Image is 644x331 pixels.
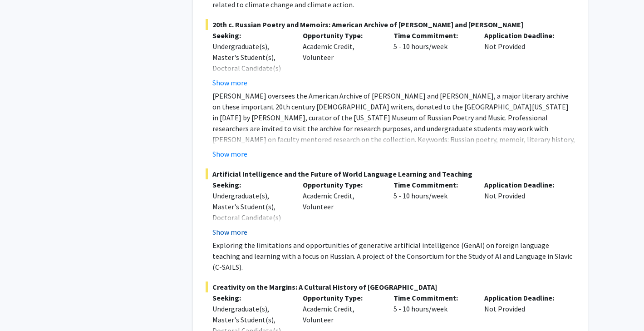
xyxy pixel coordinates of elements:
[484,179,561,190] p: Application Deadline:
[393,179,471,190] p: Time Commitment:
[212,240,575,272] p: Exploring the limitations and opportunities of generative artificial intelligence (GenAI) on fore...
[393,30,471,41] p: Time Commitment:
[387,30,477,88] div: 5 - 10 hours/week
[212,179,290,190] p: Seeking:
[477,30,568,88] div: Not Provided
[387,179,477,237] div: 5 - 10 hours/week
[393,292,471,303] p: Time Commitment:
[212,41,290,128] div: Undergraduate(s), Master's Student(s), Doctoral Candidate(s) (PhD, MD, DMD, PharmD, etc.), Postdo...
[303,30,380,41] p: Opportunity Type:
[212,292,290,303] p: Seeking:
[212,227,247,237] button: Show more
[303,179,380,190] p: Opportunity Type:
[484,30,561,41] p: Application Deadline:
[477,179,568,237] div: Not Provided
[296,30,387,88] div: Academic Credit, Volunteer
[7,290,39,324] iframe: Chat
[212,90,575,156] p: [PERSON_NAME] oversees the American Archive of [PERSON_NAME] and [PERSON_NAME], a major literary ...
[206,282,575,292] span: Creativity on the Margins: A Cultural History of [GEOGRAPHIC_DATA]
[212,190,290,277] div: Undergraduate(s), Master's Student(s), Doctoral Candidate(s) (PhD, MD, DMD, PharmD, etc.), Postdo...
[206,168,575,179] span: Artificial Intelligence and the Future of World Language Learning and Teaching
[206,19,575,30] span: 20th c. Russian Poetry and Memoirs: American Archive of [PERSON_NAME] and [PERSON_NAME]
[296,179,387,237] div: Academic Credit, Volunteer
[212,30,290,41] p: Seeking:
[303,292,380,303] p: Opportunity Type:
[484,292,561,303] p: Application Deadline:
[212,148,247,159] button: Show more
[212,77,247,88] button: Show more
